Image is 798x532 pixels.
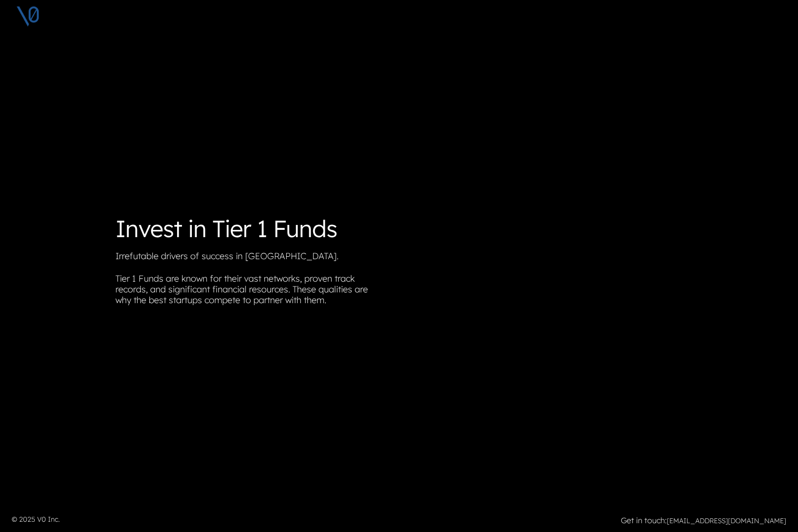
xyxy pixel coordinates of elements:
h1: Invest in Tier 1 Funds [115,215,391,243]
img: V0 logo [16,4,40,28]
a: [EMAIL_ADDRESS][DOMAIN_NAME] [667,516,786,525]
p: Irrefutable drivers of success in [GEOGRAPHIC_DATA]. [115,251,391,266]
strong: Get in touch: [621,515,667,525]
p: © 2025 V0 Inc. [12,514,393,525]
p: Tier 1 Funds are known for their vast networks, proven track records, and significant financial r... [115,273,391,310]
